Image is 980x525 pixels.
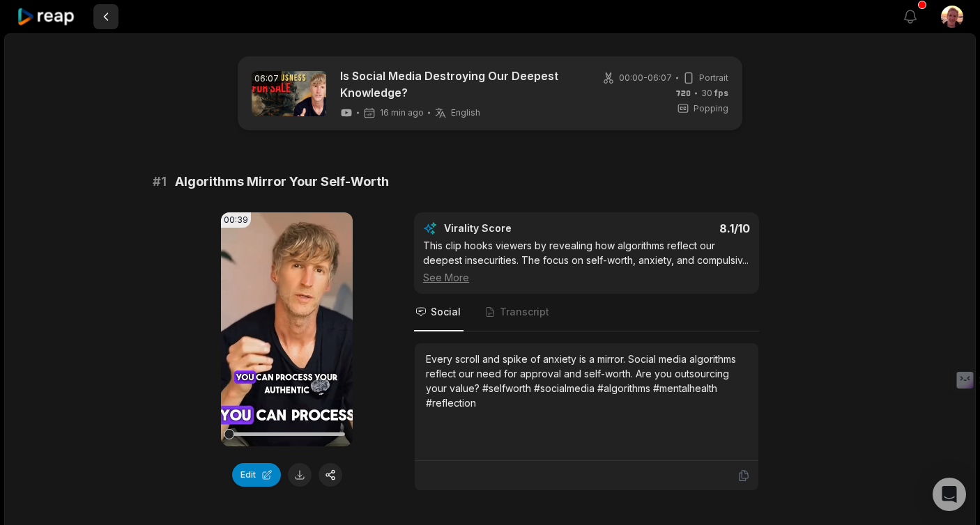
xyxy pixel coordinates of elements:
[694,102,728,115] span: Popping
[444,221,594,235] div: Virality Score
[500,305,549,319] span: Transcript
[221,212,353,446] video: Your browser does not support mp4 format.
[701,87,728,100] span: 30
[933,478,966,511] div: Open Intercom Messenger
[431,305,461,319] span: Social
[699,72,728,84] span: Portrait
[232,463,281,487] button: Edit
[714,88,728,98] span: fps
[414,294,759,331] nav: Tabs
[380,107,424,118] span: 16 min ago
[175,172,389,191] span: Algorithms Mirror Your Self-Worth
[340,68,581,101] a: Is Social Media Destroying Our Deepest Knowledge?
[423,270,750,285] div: See More
[426,352,747,410] div: Every scroll and spike of anxiety is a mirror. Social media algorithms reflect our need for appro...
[601,221,751,235] div: 8.1 /10
[619,72,672,84] span: 00:00 - 06:07
[451,107,480,118] span: English
[153,172,167,191] span: # 1
[423,238,750,285] div: This clip hooks viewers by revealing how algorithms reflect our deepest insecurities. The focus o...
